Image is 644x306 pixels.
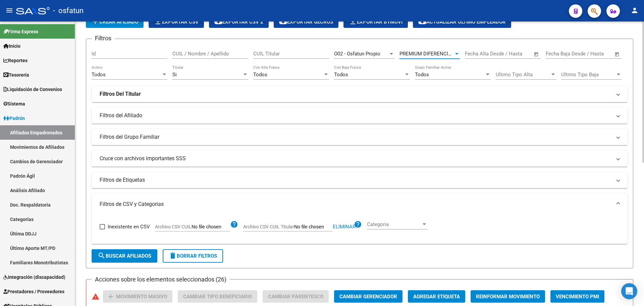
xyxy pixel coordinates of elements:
button: Borrar Filtros [163,249,223,263]
mat-icon: file_download [154,17,162,26]
span: Vencimiento PMI [556,294,599,300]
mat-expansion-panel-header: Filtros de Etiquetas [92,172,628,188]
span: Sistema [3,100,25,107]
input: Archivo CSV CUIL [192,224,230,230]
span: Prestadores / Proveedores [3,288,64,295]
mat-icon: person [631,6,639,14]
span: Exportar CSV 2 [214,19,263,25]
h3: Filtros [92,34,115,43]
span: Integración (discapacidad) [3,273,65,281]
button: Open calendar [613,50,621,58]
span: Todos [92,72,106,78]
span: Archivo CSV CUIL Titular [243,224,294,229]
mat-icon: warning [92,293,100,301]
mat-expansion-panel-header: Cruce con archivos importantes SSS [92,150,628,167]
span: Liquidación de Convenios [3,86,62,93]
mat-expansion-panel-header: Filtros de CSV y Categorias [92,193,628,215]
button: Cambiar Tipo Beneficiario [178,290,257,303]
span: Firma Express [3,28,38,35]
mat-expansion-panel-header: Filtros Del Titular [92,86,628,102]
mat-panel-title: Filtros de CSV y Categorias [100,201,611,208]
span: Todos [334,72,348,78]
span: Archivo CSV CUIL [155,224,192,229]
button: Buscar Afiliados [92,249,157,263]
span: Todos [253,72,267,78]
input: Fecha inicio [546,51,573,57]
button: Crear Afiliado [86,16,144,28]
mat-panel-title: Filtros del Grupo Familiar [100,133,611,141]
button: Actualizar ultimo Empleador [413,16,511,28]
h3: Acciones sobre los elementos seleccionados (26) [92,275,230,284]
mat-expansion-panel-header: Filtros del Afiliado [92,107,628,124]
span: Exportar Bymovi [349,19,402,25]
button: Exportar CSV [149,16,204,28]
span: Crear Afiliado [91,19,138,25]
span: O02 - Osfatun Propio [334,51,380,57]
span: Borrar Filtros [169,253,217,259]
span: Cambiar Parentesco [268,294,323,300]
mat-icon: help [230,220,238,228]
mat-icon: cloud_download [279,17,287,26]
span: Todos [415,72,429,78]
mat-icon: file_download [349,17,357,26]
mat-icon: delete [169,252,177,260]
div: Open Intercom Messenger [621,283,637,299]
strong: Filtros Del Titular [100,90,141,98]
mat-icon: search [98,252,106,260]
span: Actualizar ultimo Empleador [418,19,506,25]
span: Inicio [3,42,20,50]
input: Archivo CSV CUIL Titular [294,224,333,230]
button: Cambiar Gerenciador [334,290,402,303]
span: Cambiar Gerenciador [339,294,397,300]
button: Reinformar Movimiento [471,290,545,303]
button: Movimiento Masivo [103,290,172,303]
span: Ultimo Tipo Alta [496,72,550,78]
mat-icon: menu [5,6,13,14]
mat-icon: add [107,293,115,301]
span: Tesorería [3,71,29,79]
mat-panel-title: Filtros del Afiliado [100,112,611,119]
span: Padrón [3,115,25,122]
span: Agregar Etiqueta [413,294,460,300]
mat-expansion-panel-header: Filtros del Grupo Familiar [92,129,628,145]
span: Reinformar Movimiento [476,294,540,300]
mat-icon: cloud_download [214,17,222,26]
button: Agregar Etiqueta [408,290,465,303]
mat-icon: add [91,17,99,26]
mat-icon: help [354,220,362,228]
span: Inexistente en CSV [108,223,150,231]
span: PREMIUM DIFERENCIAL [399,51,454,57]
button: Exportar GECROS [274,16,338,28]
button: Exportar Bymovi [343,16,408,28]
button: Cambiar Parentesco [263,290,329,303]
span: Exportar CSV [154,19,199,25]
span: Buscar Afiliados [98,253,151,259]
button: Eliminar [333,225,356,229]
button: Vencimiento PMI [550,290,604,303]
mat-panel-title: Cruce con archivos importantes SSS [100,155,611,162]
span: - osfatun [53,3,84,18]
span: Reportes [3,57,28,64]
button: Open calendar [533,50,540,58]
mat-icon: cloud_download [418,17,426,26]
span: Si [172,72,177,78]
input: Fecha fin [498,51,531,57]
span: Cambiar Tipo Beneficiario [183,294,252,300]
input: Fecha fin [579,51,611,57]
input: Fecha inicio [465,51,492,57]
span: Categoria [367,221,421,227]
span: Eliminar [333,224,356,230]
button: Exportar CSV 2 [209,16,269,28]
span: Ultimo Tipo Baja [561,72,615,78]
span: Exportar GECROS [279,19,333,25]
span: Movimiento Masivo [116,294,167,300]
div: Filtros de CSV y Categorias [92,215,628,244]
mat-panel-title: Filtros de Etiquetas [100,176,611,184]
